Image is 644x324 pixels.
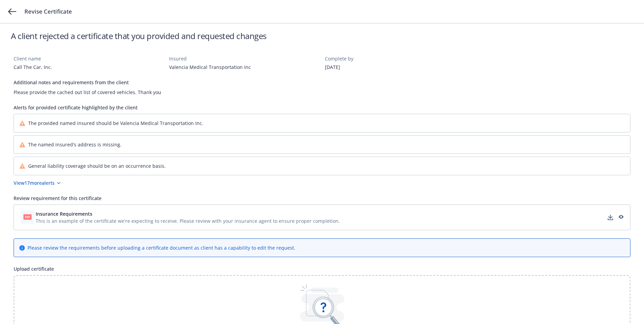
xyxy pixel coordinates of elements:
[36,217,340,224] span: This is an example of the certificate we're expecting to receive. Please review with your insuran...
[169,55,319,62] div: Insured
[14,64,164,71] div: Call The Car, Inc.
[14,55,164,62] div: Client name
[14,179,61,186] div: View 17 more alerts
[14,79,630,86] div: Additional notes and requirements from the client
[11,30,266,41] h1: A client rejected a certificate that you provided and requested changes
[325,55,475,62] div: Complete by
[28,141,122,148] span: The named insured's address is missing.
[606,213,614,221] a: download
[14,104,630,111] div: Alerts for provided certificate highlighted by the client
[617,213,625,221] a: preview
[36,210,92,217] span: Insurance Requirements
[14,195,630,202] div: Review requirement for this certificate
[14,265,630,272] div: Upload certificate
[169,64,319,71] div: Valencia Medical Transportation Inc
[14,179,630,186] button: View17morealerts
[36,210,340,217] button: Insurance Requirements
[28,120,203,127] span: The provided named insured should be Valencia Medical Transportation Inc.
[27,244,295,251] div: Please review the requirements before uploading a certificate document as client has a capability...
[14,89,630,96] div: Please provide the cached out list of covered vehicles. Thank you
[28,162,166,169] span: General liability coverage should be on an occurrence basis.
[325,64,475,71] div: [DATE]
[14,204,630,230] div: Insurance RequirementsThis is an example of the certificate we're expecting to receive. Please re...
[24,7,72,16] span: Revise Certificate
